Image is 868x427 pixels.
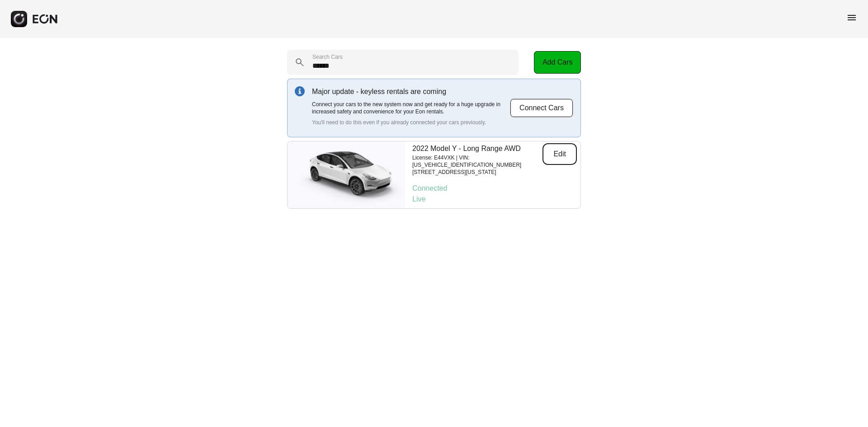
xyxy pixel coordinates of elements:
p: Connect your cars to the new system now and get ready for a huge upgrade in increased safety and ... [312,101,510,115]
p: Live [412,194,577,205]
button: Connect Cars [510,99,573,117]
img: info [295,86,305,96]
p: License: E44VXK | VIN: [US_VEHICLE_IDENTIFICATION_NUMBER] [412,154,542,169]
button: Edit [542,143,577,165]
span: menu [846,12,857,23]
p: Connected [412,183,577,194]
p: You'll need to do this even if you already connected your cars previously. [312,119,510,126]
img: car [288,145,405,204]
button: Add Cars [534,51,581,74]
p: [STREET_ADDRESS][US_STATE] [412,169,542,176]
label: Search Cars [312,53,343,61]
p: Major update - keyless rentals are coming [312,86,510,97]
p: 2022 Model Y - Long Range AWD [412,143,542,154]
